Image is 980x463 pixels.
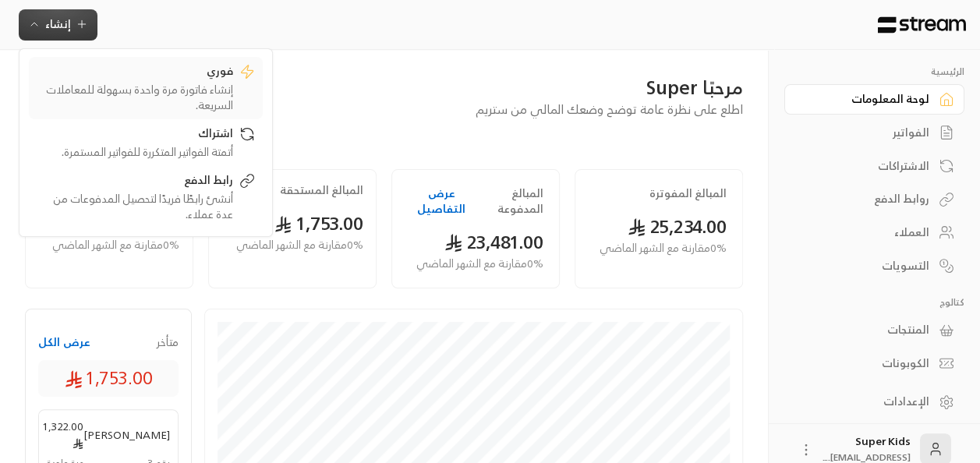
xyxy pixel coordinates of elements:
[784,84,964,115] a: لوحة المعلومات
[38,334,90,350] button: عرض الكل
[416,256,543,272] span: 0 % مقارنة مع الشهر الماضي
[804,125,929,140] div: الفواتير
[804,355,929,371] div: الكوبونات
[19,9,97,41] button: إنشاء
[37,82,233,113] div: إنشاء فاتورة مرة واحدة بسهولة للمعاملات السريعة.
[45,14,71,34] span: إنشاء
[29,166,263,228] a: رابط الدفعأنشئ رابطًا فريدًا لتحصيل المدفوعات من عدة عملاء.
[43,418,83,451] span: 1,322.00
[37,125,233,144] div: اشتراك
[784,315,964,345] a: المنتجات
[804,191,929,207] div: روابط الدفع
[804,224,929,240] div: العملاء
[37,144,233,160] div: أتمتة الفواتير المتكررة للفواتير المستمرة.
[876,16,968,34] img: Logo
[444,226,543,258] span: 23,481.00
[784,296,964,309] p: كتالوج
[804,322,929,338] div: المنتجات
[784,184,964,214] a: روابط الدفع
[804,258,929,274] div: التسويات
[784,387,964,417] a: الإعدادات
[804,91,929,107] div: لوحة المعلومات
[784,118,964,148] a: الفواتير
[65,365,153,391] span: 1,753.00
[29,57,263,119] a: فوريإنشاء فاتورة مرة واحدة بسهولة للمعاملات السريعة.
[784,150,964,181] a: الاشتراكات
[25,75,743,100] div: مرحبًا Super
[157,334,179,350] span: متأخر
[37,172,233,191] div: رابط الدفع
[804,158,929,174] div: الاشتراكات
[280,182,363,198] h2: المبالغ المستحقة
[784,65,964,78] p: الرئيسية
[408,186,475,217] button: عرض التفاصيل
[37,191,233,222] div: أنشئ رابطًا فريدًا لتحصيل المدفوعات من عدة عملاء.
[29,119,263,166] a: اشتراكأتمتة الفواتير المتكررة للفواتير المستمرة.
[784,217,964,248] a: العملاء
[804,394,929,409] div: الإعدادات
[274,207,363,239] span: 1,753.00
[52,237,179,253] span: 0 % مقارنة مع الشهر الماضي
[628,210,727,242] span: 25,234.00
[476,98,743,120] span: اطلع على نظرة عامة توضح وضعك المالي من ستريم
[37,63,233,82] div: فوري
[649,186,727,201] h2: المبالغ المفوترة
[236,237,363,253] span: 0 % مقارنة مع الشهر الماضي
[784,250,964,281] a: التسويات
[83,426,170,443] span: [PERSON_NAME]
[475,186,543,217] h2: المبالغ المدفوعة
[600,240,727,256] span: 0 % مقارنة مع الشهر الماضي
[784,348,964,379] a: الكوبونات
